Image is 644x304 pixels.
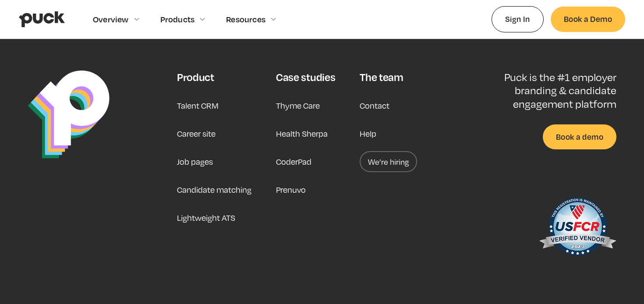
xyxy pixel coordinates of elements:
a: Book a demo [543,124,616,149]
a: CoderPad [276,151,311,172]
div: Case studies [276,71,335,84]
div: Product [177,71,214,84]
a: Lightweight ATS [177,207,235,228]
a: Career site [177,123,216,144]
div: Products [160,14,195,24]
a: We’re hiring [360,151,417,172]
p: Puck is the #1 employer branding & candidate engagement platform [476,71,616,110]
a: Sign In [492,6,544,32]
a: Help [360,123,376,144]
a: Contact [360,95,389,116]
a: Book a Demo [551,7,625,32]
a: Candidate matching [177,179,251,200]
a: Job pages [177,151,213,172]
img: Puck Logo [28,71,110,159]
div: Overview [93,14,129,24]
img: US Federal Contractor Registration System for Award Management Verified Vendor Seal [538,193,616,263]
div: Resources [226,14,265,24]
div: The team [360,71,403,84]
a: Thyme Care [276,95,320,116]
a: Health Sherpa [276,123,328,144]
a: Talent CRM [177,95,219,116]
a: Prenuvo [276,179,306,200]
